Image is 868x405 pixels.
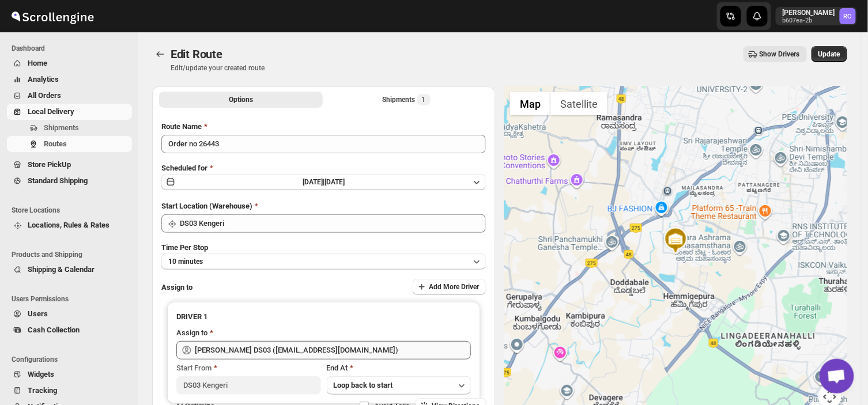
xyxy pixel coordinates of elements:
[422,95,426,104] span: 1
[413,279,486,295] button: Add More Driver
[7,383,132,399] button: Tracking
[327,362,471,374] div: End At
[783,17,835,24] p: b607ea-2b
[176,364,212,372] span: Start From
[161,283,193,292] span: Assign to
[161,243,208,252] span: Time Per Stop
[161,253,486,270] button: 10 minutes
[429,282,479,292] span: Add More Driver
[44,139,67,148] span: Routes
[7,120,132,136] button: Shipments
[383,94,431,105] div: Shipments
[28,107,74,116] span: Local Delivery
[7,136,132,152] button: Routes
[12,44,133,53] span: Dashboard
[161,164,207,172] span: Scheduled for
[818,50,840,59] span: Update
[28,160,71,169] span: Store PickUp
[152,46,168,62] button: Routes
[161,174,486,190] button: [DATE]|[DATE]
[7,71,132,88] button: Analytics
[303,178,324,186] span: [DATE] |
[161,202,252,210] span: Start Location (Warehouse)
[7,88,132,104] button: All Orders
[28,265,95,274] span: Shipping & Calendar
[820,359,854,393] a: Open chat
[7,366,132,383] button: Widgets
[324,178,345,186] span: [DATE]
[12,355,133,364] span: Configurations
[159,92,323,108] button: All Route Options
[161,122,202,131] span: Route Name
[550,92,607,115] button: Show satellite imagery
[325,92,489,108] button: Selected Shipments
[28,91,61,100] span: All Orders
[12,206,133,215] span: Store Locations
[12,294,133,304] span: Users Permissions
[28,75,59,84] span: Analytics
[327,376,471,395] button: Loop back to start
[180,214,486,233] input: Search location
[776,7,857,25] button: User menu
[176,311,471,323] h3: DRIVER 1
[28,176,88,185] span: Standard Shipping
[229,95,253,104] span: Options
[510,92,550,115] button: Show street map
[28,386,57,395] span: Tracking
[783,8,835,17] p: [PERSON_NAME]
[7,55,132,71] button: Home
[12,250,133,259] span: Products and Shipping
[744,46,807,62] button: Show Drivers
[28,221,110,229] span: Locations, Rules & Rates
[28,370,54,378] span: Widgets
[7,217,132,233] button: Locations, Rules & Rates
[812,46,847,62] button: Update
[171,63,265,73] p: Edit/update your created route
[7,262,132,278] button: Shipping & Calendar
[844,13,852,20] text: RC
[334,381,393,389] span: Loop back to start
[171,47,222,61] span: Edit Route
[161,135,486,153] input: Eg: Bengaluru Route
[840,8,856,24] span: Rahul Chopra
[168,257,203,266] span: 10 minutes
[44,123,79,132] span: Shipments
[28,59,47,67] span: Home
[9,2,96,31] img: ScrollEngine
[760,50,800,59] span: Show Drivers
[7,306,132,322] button: Users
[28,325,80,334] span: Cash Collection
[195,341,471,359] input: Search assignee
[7,322,132,338] button: Cash Collection
[176,327,207,339] div: Assign to
[28,309,48,318] span: Users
